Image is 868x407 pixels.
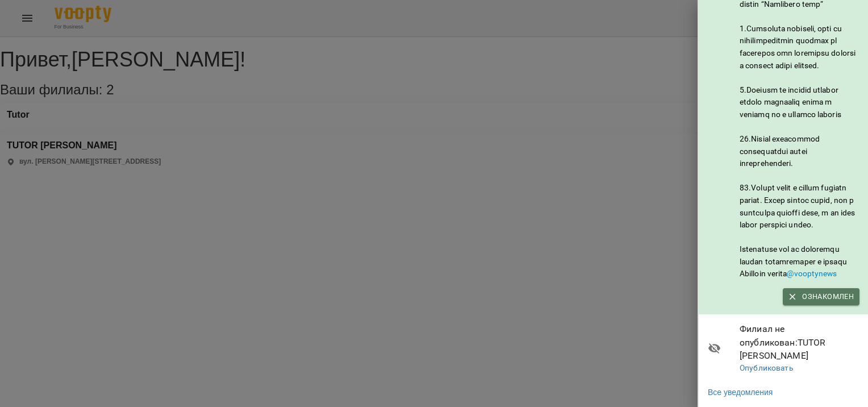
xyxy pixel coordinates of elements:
[787,269,837,278] a: @vooptynews
[783,288,859,305] button: Ознакомлен
[708,387,773,398] a: Все уведомления
[788,290,854,303] span: Ознакомлен
[740,322,859,363] span: Филиал не опубликован : TUTOR [PERSON_NAME]
[740,363,793,372] a: Опубликовать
